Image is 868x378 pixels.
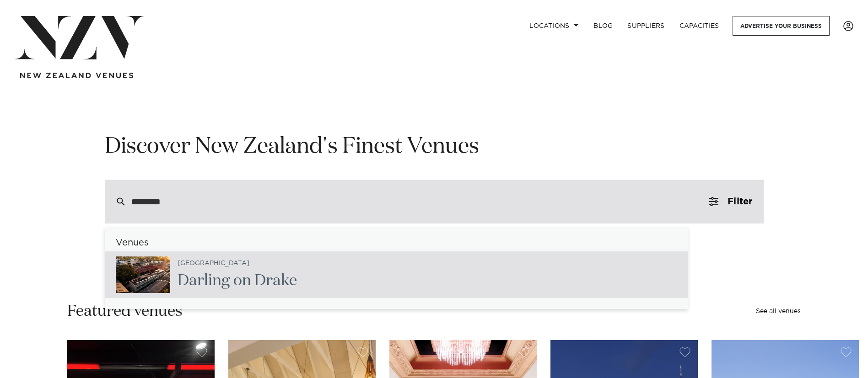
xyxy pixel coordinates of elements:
button: Filter [698,180,763,224]
a: BLOG [586,16,620,36]
h2: Featured venues [67,301,183,322]
a: SUPPLIERS [620,16,672,36]
a: Capacities [672,16,727,36]
h1: Discover New Zealand's Finest Venues [105,133,764,161]
img: JGEik9IA5YZyhlImzG4Kg6lGY9tkhMYlLAvDsX4I.jpg [116,256,170,293]
img: nzv-logo.png [15,16,144,59]
span: Filter [728,197,752,206]
a: Advertise your business [733,16,830,36]
a: See all venues [756,308,801,314]
small: [GEOGRAPHIC_DATA] [178,260,249,267]
h6: Venues [105,238,688,248]
h2: Darling on Drake [178,271,297,291]
a: Locations [522,16,586,36]
img: new-zealand-venues-text.png [20,73,133,79]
